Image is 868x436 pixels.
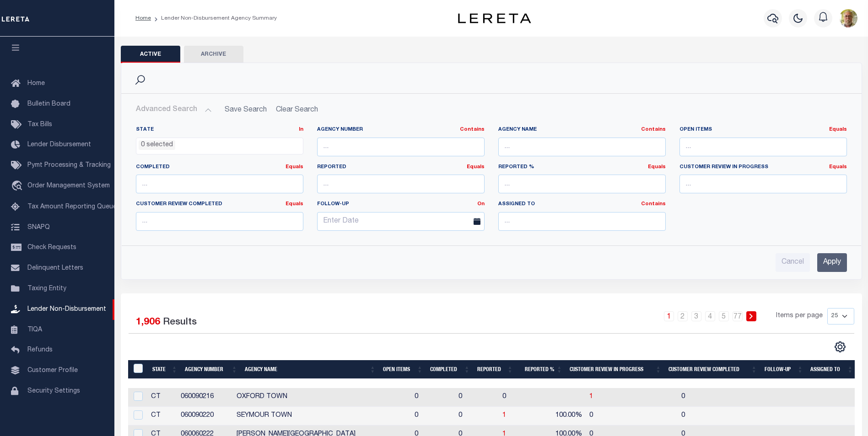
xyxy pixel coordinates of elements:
[474,360,517,379] th: Reported: activate to sort column ascending
[128,360,149,379] th: MBACode
[458,13,531,23] img: logo-dark.svg
[776,253,810,272] input: Cancel
[135,16,151,21] a: Home
[733,311,743,321] a: 77
[455,388,499,407] td: 0
[181,360,241,379] th: Agency Number: activate to sort column ascending
[233,388,411,407] td: OXFORD TOWN
[147,388,177,407] td: CT
[679,164,847,171] label: Customer Review In Progress
[498,201,666,208] label: Assigned To
[679,138,847,156] input: ...
[691,311,701,321] a: 3
[27,224,50,230] span: SNAPQ
[27,286,66,292] span: Taxing Entity
[149,360,181,379] th: State: activate to sort column ascending
[641,127,666,132] a: Contains
[136,164,303,171] label: Completed
[679,126,847,134] label: Open Items
[498,212,666,231] input: ...
[498,164,666,171] label: Reported %
[566,360,665,379] th: Customer Review In Progress: activate to sort column ascending
[719,311,729,321] a: 5
[665,360,760,379] th: Customer Review Completed: activate to sort column ascending
[177,388,233,407] td: 060090216
[705,311,715,321] a: 4
[136,318,160,327] span: 1,906
[27,162,111,169] span: Pymt Processing & Tracking
[829,165,847,170] a: Equals
[679,175,847,193] input: ...
[586,407,678,425] td: 0
[498,138,666,156] input: ...
[136,201,303,208] label: Customer Review Completed
[233,407,411,425] td: SEYMOUR TOWN
[499,388,539,407] td: 0
[829,127,847,132] a: Equals
[27,388,80,394] span: Security Settings
[27,101,70,107] span: Bulletin Board
[411,407,455,425] td: 0
[502,412,506,419] a: 1
[27,80,45,87] span: Home
[286,202,303,207] a: Equals
[136,101,212,119] button: Advanced Search
[310,201,491,208] label: Follow-up
[184,46,243,63] button: Archive
[139,140,175,150] li: 0 selected
[317,164,485,171] label: Reported
[678,407,767,425] td: 0
[136,212,303,231] input: ...
[177,407,233,425] td: 060090220
[136,126,303,134] label: State
[317,126,485,134] label: Agency Number
[147,407,177,425] td: CT
[664,311,674,321] a: 1
[498,175,666,193] input: ...
[317,212,485,231] input: Enter Date
[498,126,666,134] label: Agency Name
[460,127,485,132] a: Contains
[121,46,180,63] button: Active
[27,122,52,128] span: Tax Bills
[539,407,586,425] td: 100.00%
[299,127,303,132] a: In
[27,306,106,313] span: Lender Non-Disbursement
[379,360,426,379] th: Open Items: activate to sort column ascending
[27,183,110,189] span: Order Management System
[241,360,379,379] th: Agency Name: activate to sort column ascending
[761,360,807,379] th: Follow-up: activate to sort column ascending
[286,165,303,170] a: Equals
[467,165,485,170] a: Equals
[589,393,593,400] a: 1
[817,253,847,272] input: Apply
[807,360,857,379] th: Assigned To: activate to sort column ascending
[27,326,42,333] span: TIQA
[455,407,499,425] td: 0
[477,202,485,207] a: On
[27,204,117,210] span: Tax Amount Reporting Queue
[678,388,767,407] td: 0
[648,165,666,170] a: Equals
[678,311,688,321] a: 2
[411,388,455,407] td: 0
[317,175,485,193] input: ...
[27,347,53,353] span: Refunds
[27,367,78,374] span: Customer Profile
[27,245,76,251] span: Check Requests
[11,181,26,192] i: travel_explore
[163,315,197,330] label: Results
[317,138,485,156] input: ...
[27,142,91,148] span: Lender Disbursement
[517,360,566,379] th: Reported %: activate to sort column ascending
[151,14,277,22] li: Lender Non-Disbursement Agency Summary
[641,202,666,207] a: Contains
[136,175,303,193] input: ...
[426,360,474,379] th: Completed: activate to sort column ascending
[776,311,823,321] span: Items per page
[27,265,83,271] span: Delinquent Letters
